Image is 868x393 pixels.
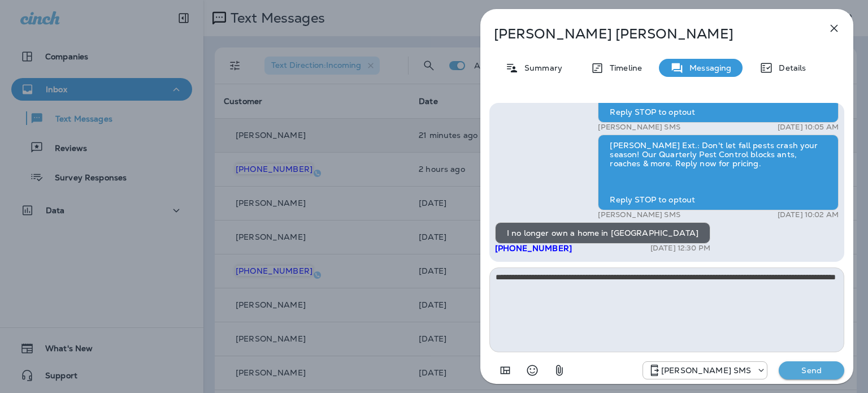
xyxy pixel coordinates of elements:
p: [DATE] 10:05 AM [778,123,839,132]
p: [PERSON_NAME] SMS [598,123,680,132]
p: Summary [519,63,562,72]
span: [PHONE_NUMBER] [495,243,572,253]
div: [PERSON_NAME] Ext.: Don't let fall pests crash your season! Our Quarterly Pest Control blocks ant... [598,135,839,210]
p: [PERSON_NAME] SMS [598,210,680,219]
p: [PERSON_NAME] SMS [661,366,751,375]
button: Send [779,361,844,379]
p: Send [788,365,835,375]
p: Messaging [684,63,731,72]
p: Details [773,63,806,72]
p: Timeline [604,63,642,72]
p: [PERSON_NAME] [PERSON_NAME] [494,26,802,42]
button: Add in a premade template [494,359,517,382]
div: I no longer own a home in [GEOGRAPHIC_DATA] [495,222,710,244]
div: +1 (757) 760-3335 [643,364,767,377]
p: [DATE] 12:30 PM [650,244,710,253]
button: Select an emoji [521,359,544,382]
p: [DATE] 10:02 AM [778,210,839,219]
